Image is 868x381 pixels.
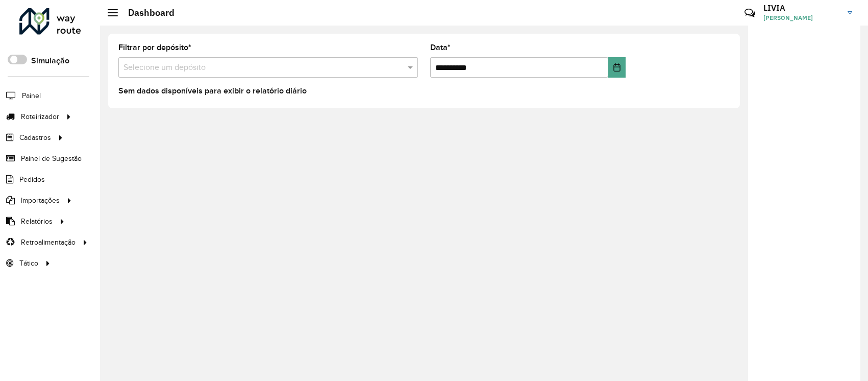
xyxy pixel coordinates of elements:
[22,90,41,101] span: Painel
[739,2,761,24] a: Contato Rápido
[608,57,626,78] button: Choose Date
[118,7,175,18] h2: Dashboard
[763,13,840,22] span: [PERSON_NAME]
[763,3,840,13] h3: LIVIA
[21,216,53,227] span: Relatórios
[430,41,451,54] label: Data
[31,55,69,67] label: Simulação
[19,174,45,185] span: Pedidos
[118,85,307,97] label: Sem dados disponíveis para exibir o relatório diário
[21,111,59,122] span: Roteirizador
[118,41,191,54] label: Filtrar por depósito
[21,237,76,248] span: Retroalimentação
[21,195,60,206] span: Importações
[19,132,51,143] span: Cadastros
[21,153,82,164] span: Painel de Sugestão
[19,258,38,269] span: Tático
